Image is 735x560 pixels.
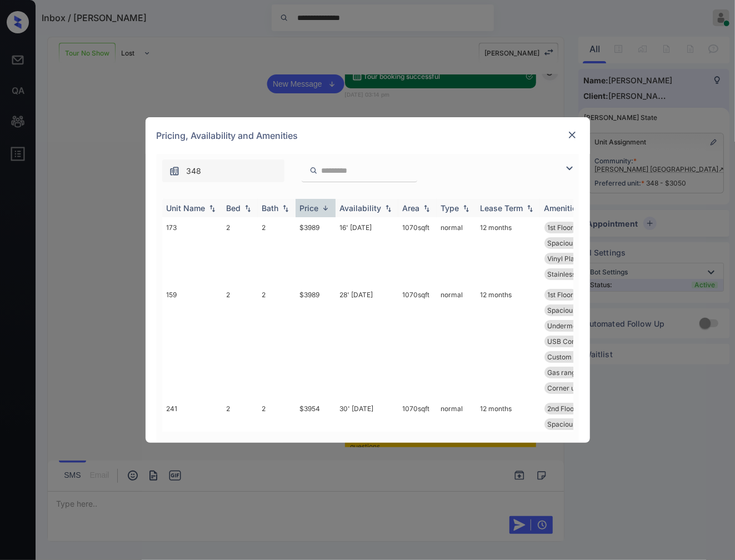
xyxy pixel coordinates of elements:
span: Spacious Closet [548,420,598,428]
div: Type [441,203,459,213]
td: normal [437,398,476,497]
td: 2 [258,217,296,284]
img: sorting [461,204,472,212]
td: 2 [222,217,258,284]
img: sorting [242,204,253,212]
td: 28' [DATE] [336,284,398,398]
td: $3989 [296,217,336,284]
span: 1st Floor [548,291,574,299]
td: 12 months [476,398,540,497]
td: normal [437,284,476,398]
td: normal [437,217,476,284]
span: USB Compatible ... [548,337,606,346]
td: 30' [DATE] [336,398,398,497]
div: Amenities [544,203,582,213]
span: 1st Floor [548,223,574,232]
img: icon-zuma [309,166,318,176]
img: sorting [421,204,432,212]
td: 241 [162,398,222,497]
span: Vinyl Plank - R... [548,254,599,263]
span: 2nd Floor [548,404,577,413]
img: sorting [207,204,218,212]
div: Bed [227,203,241,213]
span: Spacious Closet [548,239,598,247]
div: Area [403,203,420,213]
img: sorting [524,204,536,212]
td: 2 [222,398,258,497]
div: Price [300,203,319,213]
td: 2 [258,398,296,497]
td: $3954 [296,398,336,497]
span: Stainless Steel... [548,270,599,278]
img: close [567,129,578,141]
span: Custom Closet [548,353,594,361]
td: 173 [162,217,222,284]
span: Gas range [548,368,580,377]
td: 2 [258,284,296,398]
div: Bath [262,203,279,213]
div: Unit Name [167,203,206,213]
span: Undermount Sink [548,322,603,330]
span: 348 [187,165,202,177]
td: 2 [222,284,258,398]
span: Spacious Closet [548,306,598,314]
div: Availability [340,203,382,213]
td: 12 months [476,217,540,284]
td: 12 months [476,284,540,398]
td: 159 [162,284,222,398]
img: sorting [383,204,394,212]
td: $3989 [296,284,336,398]
td: 1070 sqft [398,284,437,398]
div: Pricing, Availability and Amenities [146,117,590,154]
td: 1070 sqft [398,398,437,497]
img: icon-zuma [169,166,180,177]
img: icon-zuma [563,162,576,175]
img: sorting [280,204,291,212]
td: 16' [DATE] [336,217,398,284]
div: Lease Term [481,203,523,213]
img: sorting [320,204,331,212]
td: 1070 sqft [398,217,437,284]
span: Corner unit [548,384,583,392]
